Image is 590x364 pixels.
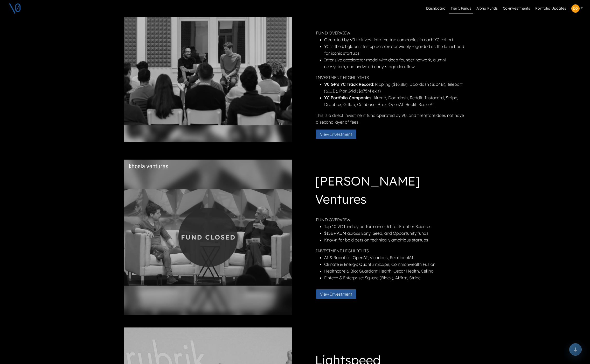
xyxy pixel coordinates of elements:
[316,291,360,296] a: View Investment
[316,247,465,254] p: INVESTMENT HIGHLIGHTS
[316,74,465,81] p: INVESTMENT HIGHLIGHTS
[324,237,465,243] li: Known for bold bets on technically ambitious startups
[324,95,371,100] strong: YC Portfolio Companies
[324,36,465,43] li: Operated by V0 to invest into the top companies in each YC cohort
[324,254,465,261] li: AI & Robotics: OpenAI, Vicarious, RelationalAI
[316,112,465,125] p: This is a direct investment fund operated by V0, and therefore does not have a second layer of fees.
[533,4,568,13] a: Portfolio Updates
[324,274,465,281] li: Fintech & Enterprise: Square (Block), Affirm, Stripe
[316,289,356,299] button: View Investment
[129,164,168,168] img: Fund Logo
[571,4,580,13] img: Profile
[324,94,465,108] li: : Airbnb, Doordash, Reddit, Instacard, Stripe, Dropbox, Gitlab, Coinbase, Brex, OpenAI, Replit, S...
[316,131,360,136] a: View Investment
[424,4,448,13] a: Dashboard
[316,216,465,223] p: FUND OVERVIEW
[324,82,373,87] strong: V0 GP's YC Track Record
[474,4,500,13] a: Alpha Funds
[8,2,21,15] img: V0 logo
[324,81,465,94] li: : Rippling ($16.8B), Doordash ($104B), Teleport ($1.1B), PlanGrid ($875M exit)
[324,230,465,237] li: $15B+ AUM across Early, Seed, and Opportunity funds
[324,261,465,268] li: Climate & Energy: QuantumScape, Commonwealth Fusion
[449,4,473,13] a: Tier 1 Funds
[324,268,465,274] li: Healthcare & Bio: Guardant Health, Oscar Health, Cellino
[324,43,465,56] li: YC is the #1 global startup accelerator widely regarded as the launchpad for iconic startups
[324,223,465,230] li: Top 10 VC fund by performance, #1 for Frontier Science
[501,4,532,13] a: Co-investments
[324,56,465,70] li: Intensive accelerator model with deep founder network, alumni ecosystem, and unrivaled early-stag...
[124,160,292,315] img: khosla-closed.png
[315,172,465,210] h1: [PERSON_NAME] Ventures
[316,30,465,36] p: FUND OVERVIEW
[316,130,356,139] button: View Investment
